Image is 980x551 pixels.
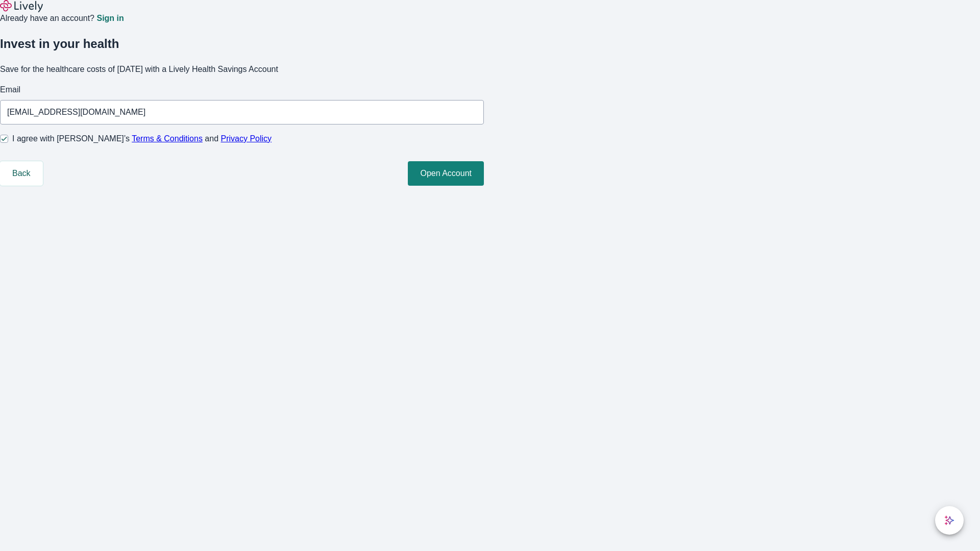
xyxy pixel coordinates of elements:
a: Privacy Policy [221,134,272,143]
button: Open Account [408,161,484,186]
svg: Lively AI Assistant [944,515,954,525]
a: Sign in [96,14,124,22]
span: I agree with [PERSON_NAME]’s and [12,133,272,145]
a: Terms & Conditions [132,134,203,143]
button: chat [935,506,964,535]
